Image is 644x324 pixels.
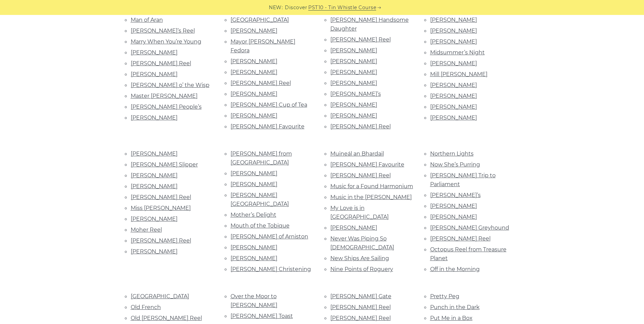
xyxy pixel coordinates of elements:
a: Music in the [PERSON_NAME] [330,194,412,200]
span: Discover [285,4,307,12]
a: Never Was Piping So [DEMOGRAPHIC_DATA] [330,235,394,251]
a: [PERSON_NAME] [131,114,178,121]
a: [PERSON_NAME] [330,102,377,108]
a: [PERSON_NAME] Reel [330,304,391,310]
a: [PERSON_NAME][GEOGRAPHIC_DATA] [231,192,289,207]
a: [PERSON_NAME] Cup of Tea [231,102,307,108]
a: New Ships Are Sailing [330,255,389,262]
a: [PERSON_NAME] Favourite [330,161,404,168]
a: [PERSON_NAME] [430,203,477,209]
a: [PERSON_NAME] [430,82,477,88]
a: [PERSON_NAME] Greyhound [430,224,509,231]
a: [PERSON_NAME] [430,60,477,67]
a: [PERSON_NAME] [330,58,377,65]
a: [PERSON_NAME] [430,28,477,34]
a: Man of Aran [131,17,163,23]
a: [PERSON_NAME] People’s [131,104,202,110]
a: Old [PERSON_NAME] Reel [131,315,202,321]
a: Master [PERSON_NAME] [131,93,198,99]
a: [PERSON_NAME] Reel [330,172,391,179]
a: Now She’s Purring [430,161,480,168]
a: [PERSON_NAME] [231,28,277,34]
a: [PERSON_NAME] [231,181,277,187]
a: [PERSON_NAME] of Arniston [231,233,308,240]
a: Music for a Found Harmonium [330,183,413,190]
a: [PERSON_NAME] [430,17,477,23]
a: Octopus Reel from Treasure Planet [430,246,507,262]
a: [PERSON_NAME] Favourite [231,123,305,130]
a: Muineál an Bhardail [330,150,384,157]
a: Old French [131,304,161,310]
a: My Love is in [GEOGRAPHIC_DATA] [330,205,389,220]
a: [PERSON_NAME] Reel [131,194,191,200]
a: [PERSON_NAME] [231,91,277,97]
a: [PERSON_NAME] [231,255,277,262]
a: [PERSON_NAME] Reel [231,80,291,86]
a: [PERSON_NAME] Toast [231,313,293,319]
a: Off in the Morning [430,266,480,272]
a: [PERSON_NAME] [430,38,477,45]
a: [GEOGRAPHIC_DATA] [231,17,289,23]
a: Mouth of the Tobique [231,222,290,229]
a: [PERSON_NAME]’s [330,91,381,97]
a: [PERSON_NAME] Reel [131,60,191,67]
a: [PERSON_NAME] Christening [231,266,311,272]
span: NEW: [269,4,283,12]
a: Mother’s Delight [231,212,276,218]
a: PST10 - Tin Whistle Course [308,4,376,12]
a: Mayor [PERSON_NAME] Fedora [231,38,295,54]
a: [PERSON_NAME] from [GEOGRAPHIC_DATA] [231,150,292,166]
a: [PERSON_NAME] [231,69,277,75]
a: Mill [PERSON_NAME] [430,71,487,77]
a: [GEOGRAPHIC_DATA] [131,293,189,300]
a: [PERSON_NAME] [330,47,377,54]
a: Punch in the Dark [430,304,480,310]
a: Moher Reel [131,227,162,233]
a: [PERSON_NAME] [131,71,178,77]
a: [PERSON_NAME] [131,183,178,190]
a: [PERSON_NAME] Reel [430,235,491,242]
a: [PERSON_NAME] [131,49,178,56]
a: [PERSON_NAME] [131,248,178,255]
a: [PERSON_NAME] [430,214,477,220]
a: [PERSON_NAME]’s [430,192,481,198]
a: [PERSON_NAME] Gate [330,293,391,300]
a: [PERSON_NAME] [131,150,178,157]
a: [PERSON_NAME] Reel [330,36,391,43]
a: [PERSON_NAME] [430,114,477,121]
a: [PERSON_NAME] [430,93,477,99]
a: Pretty Peg [430,293,459,300]
a: [PERSON_NAME] [231,58,277,65]
a: [PERSON_NAME] Handsome Daughter [330,17,409,32]
a: [PERSON_NAME] Reel [330,123,391,130]
a: Over the Moor to [PERSON_NAME] [231,293,277,308]
a: Northern Lights [430,150,474,157]
a: [PERSON_NAME] [430,104,477,110]
a: [PERSON_NAME] [330,69,377,75]
a: [PERSON_NAME] [231,112,277,119]
a: [PERSON_NAME] Reel [330,315,391,321]
a: Midsummer’s Night [430,49,485,56]
a: [PERSON_NAME] Trip to Parliament [430,172,496,187]
a: Marry When You’re Young [131,38,201,45]
a: [PERSON_NAME] o’ the Wisp [131,82,209,88]
a: [PERSON_NAME] [330,80,377,86]
a: Miss [PERSON_NAME] [131,205,191,211]
a: [PERSON_NAME] [131,216,178,222]
a: [PERSON_NAME] Reel [131,237,191,244]
a: [PERSON_NAME] [231,244,277,251]
a: Put Me in a Box [430,315,473,321]
a: [PERSON_NAME] [330,224,377,231]
a: [PERSON_NAME] [231,170,277,177]
a: [PERSON_NAME] [330,112,377,119]
a: [PERSON_NAME]’s Reel [131,28,195,34]
a: [PERSON_NAME] Slipper [131,161,198,168]
a: [PERSON_NAME] [131,172,178,179]
a: Nine Points of Roguery [330,266,393,272]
